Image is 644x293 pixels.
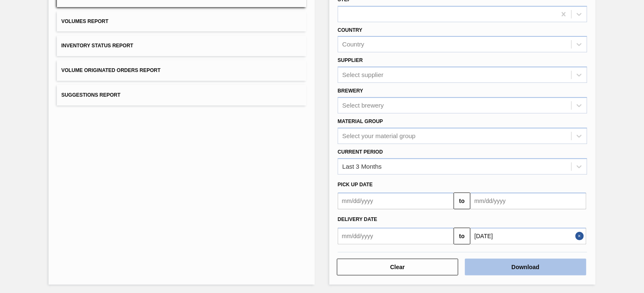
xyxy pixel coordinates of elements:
[470,193,586,209] input: mm/dd/yyyy
[342,102,384,109] div: Select brewery
[338,57,363,63] label: Supplier
[57,11,306,32] button: Volumes Report
[470,228,586,244] input: mm/dd/yyyy
[342,41,364,48] div: Country
[57,36,306,56] button: Inventory Status Report
[61,18,108,24] span: Volumes Report
[338,88,363,94] label: Brewery
[454,228,470,244] button: to
[61,43,133,49] span: Inventory Status Report
[465,259,586,275] button: Download
[338,118,383,124] label: Material Group
[342,72,383,79] div: Select supplier
[342,163,382,170] div: Last 3 Months
[337,259,458,275] button: Clear
[57,85,306,105] button: Suggestions Report
[575,228,586,244] button: Close
[338,182,373,188] span: Pick up Date
[338,228,454,244] input: mm/dd/yyyy
[342,132,416,139] div: Select your material group
[338,149,383,155] label: Current Period
[61,92,120,98] span: Suggestions Report
[454,193,470,209] button: to
[338,193,454,209] input: mm/dd/yyyy
[61,67,160,73] span: Volume Originated Orders Report
[57,60,306,81] button: Volume Originated Orders Report
[338,216,377,222] span: Delivery Date
[338,27,362,33] label: Country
